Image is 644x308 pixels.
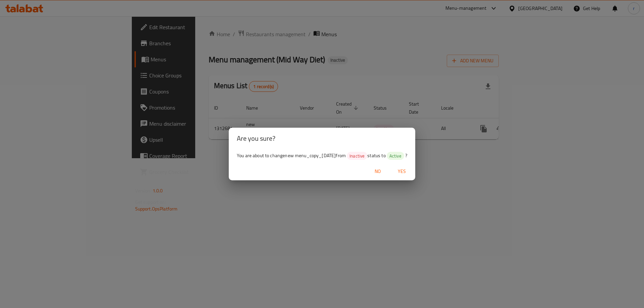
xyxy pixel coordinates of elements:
div: Active [387,152,404,160]
button: No [367,165,388,178]
span: You are about to change new menu_copy_[DATE] from status to ? [237,151,407,160]
span: Yes [394,167,410,176]
span: No [370,167,386,176]
span: Active [387,153,404,159]
h2: Are you sure? [237,133,407,144]
div: Inactive [347,152,367,160]
button: Yes [391,165,413,178]
span: Inactive [347,153,367,159]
